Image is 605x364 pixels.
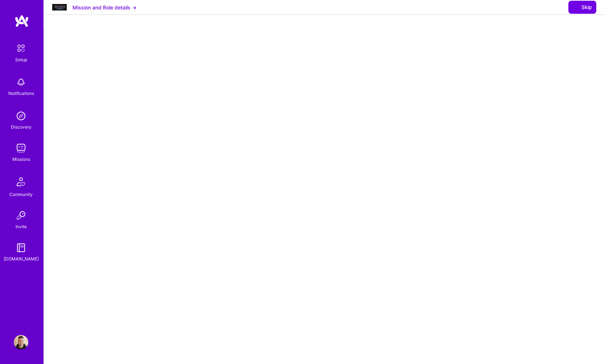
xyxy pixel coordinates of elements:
i: icon SendLight [573,4,579,10]
img: Company Logo [52,4,67,11]
img: bell [14,75,28,89]
div: Missions [12,155,30,163]
img: User Avatar [14,335,28,350]
div: Invite [16,223,27,230]
img: discovery [14,109,28,123]
img: guide book [14,240,28,255]
img: Community [12,173,30,191]
button: Mission and Role details → [72,4,137,11]
span: Skip [573,4,592,11]
div: Discovery [11,123,32,131]
img: setup [13,41,29,56]
button: Skip [568,1,596,14]
img: Invite [14,208,28,223]
div: Community [9,191,33,198]
a: User Avatar [12,335,30,350]
div: Setup [15,56,27,63]
img: logo [14,14,29,28]
div: Notifications [8,89,34,97]
img: teamwork [14,141,28,155]
div: [DOMAIN_NAME] [4,255,39,263]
